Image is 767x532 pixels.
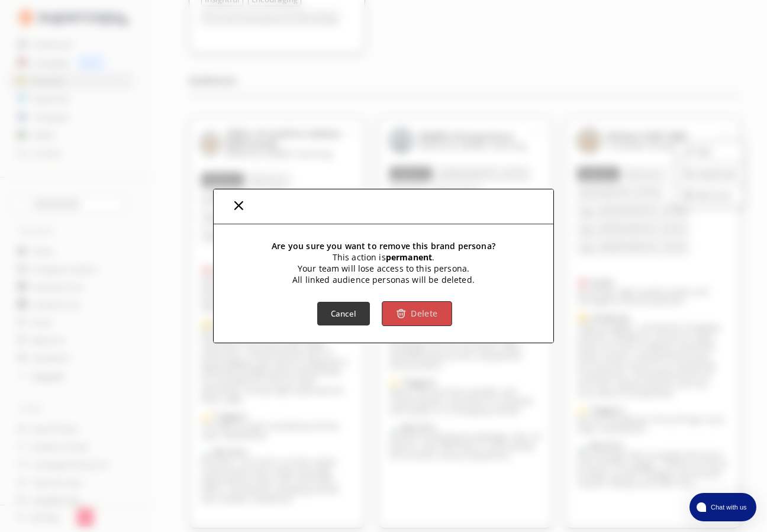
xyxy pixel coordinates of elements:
strong: permanent [386,252,432,263]
button: Delete [382,301,452,326]
b: Are you sure you want to remove this brand persona? [272,241,495,285]
span: Your team will lose access to this persona. [272,264,495,273]
b: Delete [411,308,437,319]
button: atlas-launcher [689,493,756,521]
span: This action is . [272,253,495,262]
b: Cancel [331,308,356,319]
span: All linked audience personas will be deleted. [272,275,495,285]
img: Close [231,198,246,212]
button: Close [231,198,246,215]
button: Cancel [317,302,370,325]
span: Chat with us [706,502,749,512]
